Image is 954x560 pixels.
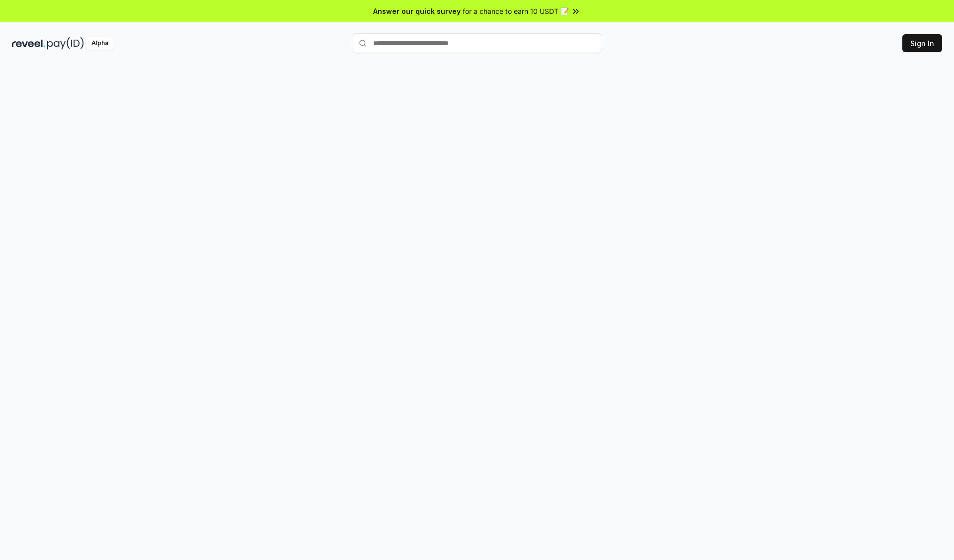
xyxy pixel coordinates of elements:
img: reveel_dark [12,37,45,50]
button: Sign In [902,34,942,52]
div: Alpha [86,37,114,50]
span: Answer our quick survey [373,6,461,16]
img: pay_id [47,37,84,50]
span: for a chance to earn 10 USDT 📝 [463,6,569,16]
